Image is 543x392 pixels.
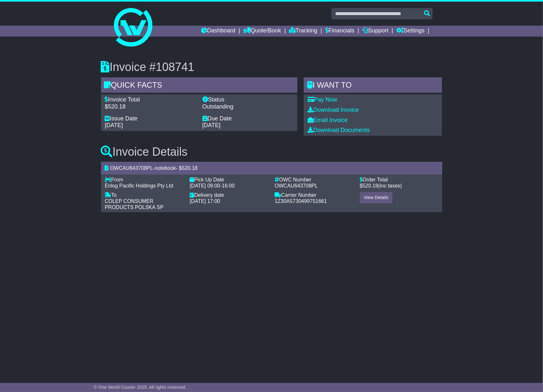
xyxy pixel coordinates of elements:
[155,165,176,171] span: notebook
[105,177,183,183] div: From
[275,183,318,188] span: OWCAU643708PL
[362,26,388,37] a: Support
[101,145,442,158] h3: Invoice Details
[308,127,370,133] a: Download Documents
[202,96,293,103] div: Status
[275,177,353,183] div: OWC Number
[289,26,317,37] a: Tracking
[202,115,293,122] div: Due Date
[105,103,196,110] div: $520.18
[222,183,235,188] span: 16:00
[308,107,359,113] a: Download Invoice
[202,103,293,110] div: Outstanding
[190,183,268,189] div: -
[360,177,438,183] div: Order Total
[110,165,153,171] span: OWCAU643708PL
[325,26,354,37] a: Financials
[201,26,235,37] a: Dashboard
[105,96,196,103] div: Invoice Total
[105,122,196,129] div: [DATE]
[94,385,186,390] span: © One World Courier 2025. All rights reserved.
[275,192,353,198] div: Carrier Number
[308,96,337,103] a: Pay Now
[190,192,268,198] div: Delivery date
[190,183,220,188] span: [DATE] 09:00
[360,192,393,203] a: View Details
[275,198,327,204] span: 1Z30A5730499751661
[304,77,442,95] div: I WANT to
[105,192,183,198] div: To
[396,26,425,37] a: Settings
[362,183,378,188] span: 520.18
[101,61,442,74] h3: Invoice #108741
[308,117,348,123] a: Email Invoice
[190,177,268,183] div: Pick Up Date
[105,115,196,122] div: Issue Date
[182,165,198,171] span: 520.18
[105,183,173,188] span: Enlog Pacific Holdings Pty Ltd
[243,26,281,37] a: Quote/Book
[202,122,293,129] div: [DATE]
[101,77,297,95] div: Quick Facts
[360,183,438,189] div: $ (inc taxes)
[190,198,220,204] span: [DATE] 17:00
[105,198,164,210] span: COLEP CONSUMER PRODUCTS POLSKA SP
[101,162,442,174] div: - - $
